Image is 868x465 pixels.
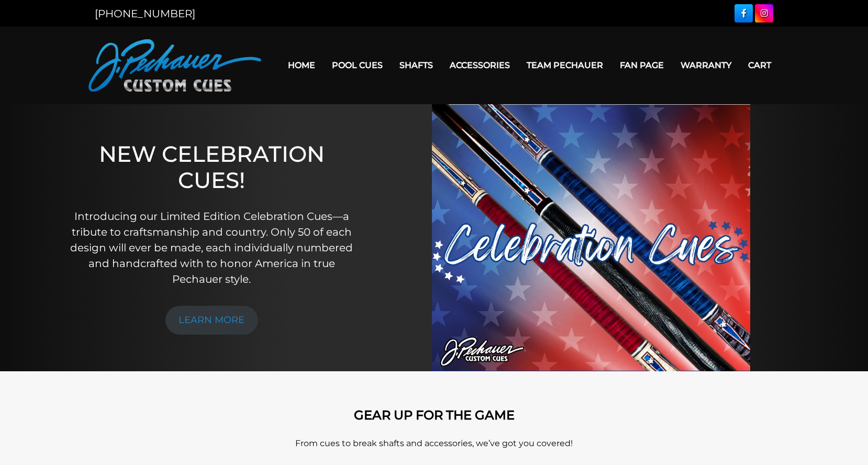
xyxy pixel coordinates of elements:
a: Warranty [672,52,740,79]
h1: NEW CELEBRATION CUES! [70,141,353,194]
a: Cart [740,52,780,79]
a: Fan Page [611,52,672,79]
p: From cues to break shafts and accessories, we’ve got you covered! [136,437,732,450]
strong: GEAR UP FOR THE GAME [354,407,515,423]
a: Shafts [391,52,441,79]
a: Home [280,52,324,79]
a: Accessories [441,52,518,79]
a: [PHONE_NUMBER] [95,7,195,20]
img: Pechauer Custom Cues [88,39,261,92]
a: LEARN MORE [165,306,259,335]
p: Introducing our Limited Edition Celebration Cues—a tribute to craftsmanship and country. Only 50 ... [70,208,353,287]
a: Pool Cues [324,52,391,79]
a: Team Pechauer [518,52,611,79]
